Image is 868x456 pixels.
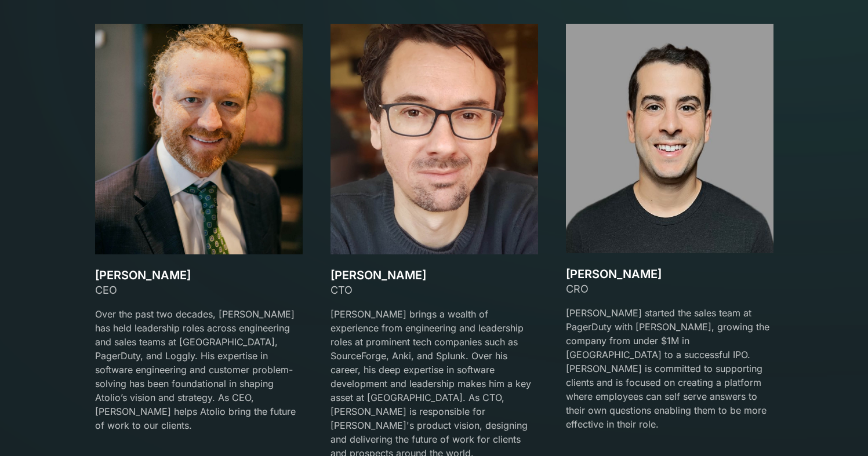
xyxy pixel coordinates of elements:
div: CTO [331,282,538,298]
div: CRO [566,281,773,297]
iframe: Chat Widget [810,400,868,456]
h3: [PERSON_NAME] [95,268,303,282]
p: Over the past two decades, [PERSON_NAME] has held leadership roles across engineering and sales t... [95,307,303,432]
div: CEO [95,282,303,298]
img: team [331,24,538,254]
p: [PERSON_NAME] started the sales team at PagerDuty with [PERSON_NAME], growing the company from un... [566,306,773,431]
img: team [95,24,303,254]
h3: [PERSON_NAME] [566,267,773,281]
img: team [566,24,773,253]
h3: [PERSON_NAME] [331,268,538,282]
